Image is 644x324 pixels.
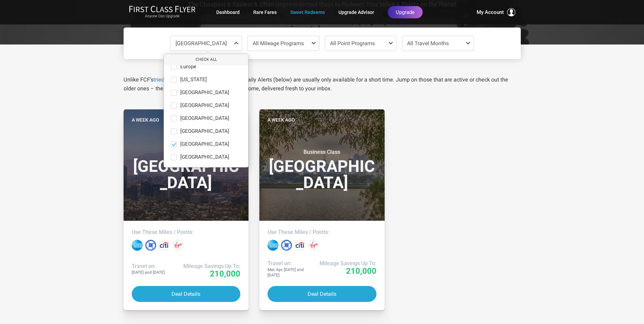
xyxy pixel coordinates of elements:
[180,77,207,83] span: [US_STATE]
[268,286,376,302] button: Deal Details
[268,240,278,251] div: Amex points
[290,6,325,18] a: Sweet Redeems
[180,154,229,160] span: [GEOGRAPHIC_DATA]
[153,76,233,83] a: tried and true upgrade strategies
[164,54,248,65] button: Check All
[132,116,159,124] time: A week ago
[407,40,449,47] span: All Travel Months
[132,229,241,236] h4: Use These Miles / Points:
[124,75,521,93] p: Unlike FCF’s , our Daily Alerts (below) are usually only available for a short time. Jump on thos...
[338,6,374,18] a: Upgrade Advisor
[477,8,504,16] span: My Account
[176,40,227,47] span: [GEOGRAPHIC_DATA]
[281,240,292,251] div: Chase points
[180,90,229,96] span: [GEOGRAPHIC_DATA]
[145,240,156,251] div: Chase points
[268,229,376,236] h4: Use These Miles / Points:
[477,8,515,16] button: My Account
[124,109,249,310] a: A week agoBusiness Class[GEOGRAPHIC_DATA]Use These Miles / Points:Travel on:[DATE] and [DATE]Mile...
[132,240,143,251] div: Amex points
[268,116,295,124] time: A week ago
[253,6,277,18] a: Rare Fares
[216,6,240,18] a: Dashboard
[295,240,306,251] div: Citi points
[172,240,183,251] div: Virgin Atlantic miles
[180,115,229,122] span: [GEOGRAPHIC_DATA]
[180,141,229,147] span: [GEOGRAPHIC_DATA]
[268,149,376,191] h3: [GEOGRAPHIC_DATA]
[129,14,196,19] small: Anyone Can Upgrade
[129,5,196,13] img: First Class Flyer
[180,103,229,109] span: [GEOGRAPHIC_DATA]
[388,6,423,18] a: Upgrade
[308,240,319,251] div: Virgin Atlantic miles
[144,149,228,156] small: Business Class
[159,240,170,251] div: Citi points
[132,149,241,191] h3: [GEOGRAPHIC_DATA]
[180,64,196,70] span: Europe
[132,286,241,302] button: Deal Details
[129,5,196,19] a: First Class FlyerAnyone Can Upgrade
[180,128,229,134] span: [GEOGRAPHIC_DATA]
[259,109,385,310] a: A week agoBusiness Class[GEOGRAPHIC_DATA]Use These Miles / Points:Travel on:Mar, Apr, [DATE] and ...
[330,40,375,47] span: All Point Programs
[279,149,364,156] small: Business Class
[253,40,304,47] span: All Mileage Programs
